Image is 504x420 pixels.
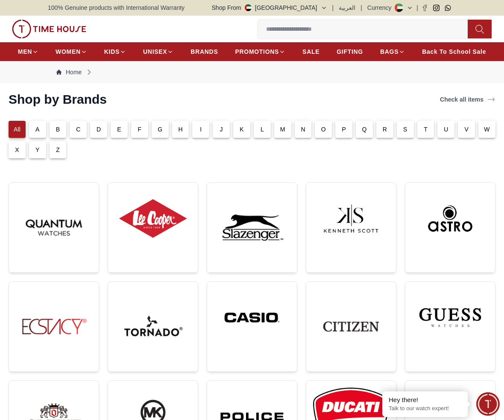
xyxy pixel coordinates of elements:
p: J [220,125,223,134]
img: United Arab Emirates [245,4,252,11]
img: ... [16,289,92,365]
p: P [342,125,346,134]
p: C [76,125,80,134]
div: Currency [367,3,395,12]
img: ... [313,289,389,365]
p: I [200,125,202,134]
span: Back To School Sale [422,47,486,56]
span: | [360,3,362,12]
h2: Shop by Brands [9,92,107,107]
p: N [301,125,305,134]
p: F [138,125,142,134]
div: Hey there! [389,396,461,404]
p: B [56,125,60,134]
a: Back To School Sale [422,44,486,59]
p: H [178,125,182,134]
button: Shop From[GEOGRAPHIC_DATA] [212,3,327,12]
a: SALE [302,44,319,59]
img: ... [115,190,191,248]
span: | [332,3,334,12]
a: Facebook [422,5,428,11]
p: L [261,125,264,134]
img: ... [214,190,290,265]
p: G [158,125,162,134]
p: Talk to our watch expert! [389,405,461,412]
p: W [484,125,489,134]
p: U [444,125,448,134]
img: ... [12,20,86,38]
a: KIDS [104,44,126,59]
a: Whatsapp [445,5,451,11]
p: M [280,125,285,134]
a: BRANDS [190,44,218,59]
span: 100% Genuine products with International Warranty [48,3,185,12]
img: ... [313,190,389,248]
span: GIFTING [337,47,363,56]
p: O [321,125,326,134]
p: D [97,125,101,134]
span: UNISEX [143,47,167,56]
a: WOMEN [56,44,87,59]
p: E [117,125,121,134]
p: All [14,125,21,134]
span: | [416,3,418,12]
p: S [403,125,407,134]
nav: Breadcrumb [48,61,456,83]
a: PROMOTIONS [235,44,285,59]
span: BRANDS [190,47,218,56]
a: Check all items [438,93,497,105]
a: BAGS [380,44,405,59]
span: WOMEN [56,47,81,56]
img: ... [412,289,488,347]
p: K [240,125,244,134]
img: ... [214,289,290,347]
span: KIDS [104,47,120,56]
span: SALE [302,47,319,56]
p: X [15,146,19,154]
a: Home [56,68,82,76]
p: A [35,125,40,134]
span: MEN [18,47,32,56]
span: BAGS [380,47,399,56]
img: ... [16,190,92,265]
a: UNISEX [143,44,173,59]
p: Q [362,125,366,134]
img: ... [115,289,191,365]
p: Y [35,146,40,154]
p: V [464,125,469,134]
a: Instagram [433,5,440,11]
p: Z [56,146,60,154]
img: ... [412,190,488,248]
a: MEN [18,44,38,59]
div: Chat Widget [476,392,500,416]
span: PROMOTIONS [235,47,279,56]
a: GIFTING [337,44,363,59]
p: R [383,125,387,134]
button: العربية [339,3,355,12]
p: T [424,125,428,134]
